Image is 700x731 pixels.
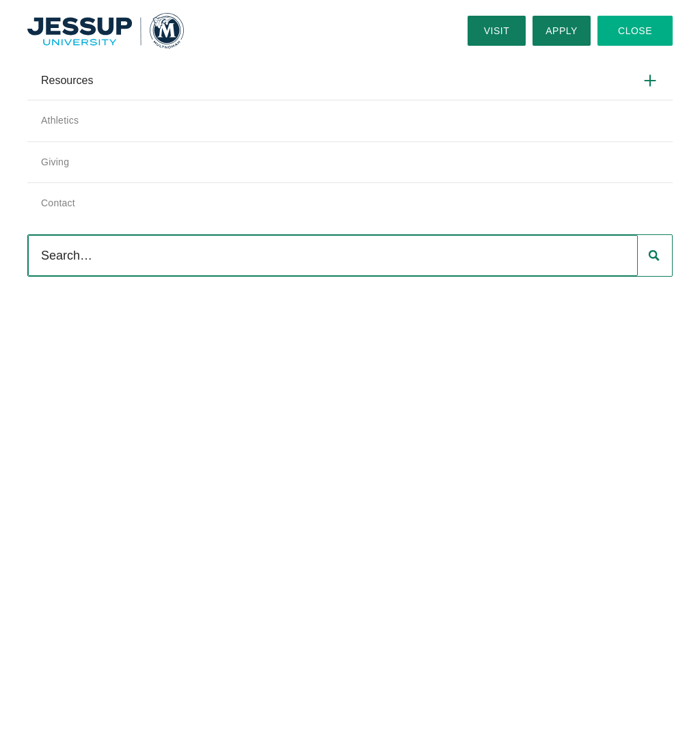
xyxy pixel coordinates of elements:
a: Contact [27,182,673,224]
a: Home [27,13,184,48]
input: Search [28,235,638,276]
a: Athletics [27,100,673,141]
img: Multnomah University Logo [27,13,184,48]
a: Giving [27,141,673,183]
span: Resources [41,74,93,87]
button: Close [597,16,673,46]
a: Visit [468,16,526,46]
a: Apply [533,16,591,46]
